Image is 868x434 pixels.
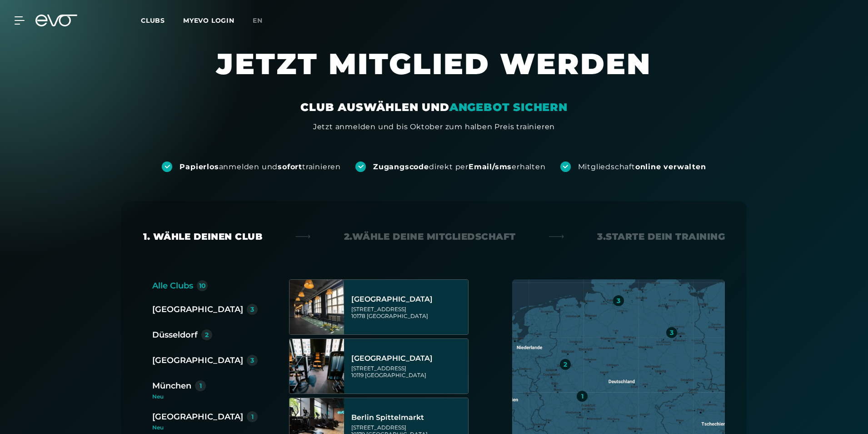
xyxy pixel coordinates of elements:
div: 3 [617,298,620,304]
strong: online verwalten [635,162,706,171]
div: Berlin Spittelmarkt [351,413,465,422]
div: 1 [251,414,254,420]
div: München [152,379,191,392]
div: [STREET_ADDRESS] 10178 [GEOGRAPHIC_DATA] [351,306,465,319]
span: Clubs [141,16,165,25]
div: [GEOGRAPHIC_DATA] [152,410,243,423]
img: Berlin Rosenthaler Platz [289,339,344,394]
div: Düsseldorf [152,328,198,341]
strong: Papierlos [180,162,219,171]
div: CLUB AUSWÄHLEN UND [300,100,567,115]
img: Berlin Alexanderplatz [289,280,344,334]
div: Alle Clubs [152,279,193,292]
div: Neu [152,394,265,399]
div: 3 [250,306,254,313]
div: 2. Wähle deine Mitgliedschaft [344,230,516,243]
a: MYEVO LOGIN [183,16,234,25]
div: 3 [670,329,673,336]
div: anmelden und trainieren [180,162,341,172]
strong: Email/sms [469,162,512,171]
div: Mitgliedschaft [578,162,706,172]
div: [GEOGRAPHIC_DATA] [152,354,243,367]
div: [GEOGRAPHIC_DATA] [351,354,465,363]
h1: JETZT MITGLIED WERDEN [161,45,707,100]
div: 1 [581,393,584,399]
span: en [253,16,263,25]
div: Neu [152,425,258,430]
strong: sofort [278,162,302,171]
div: [STREET_ADDRESS] 10119 [GEOGRAPHIC_DATA] [351,365,465,378]
div: 3 [250,357,254,363]
a: Clubs [141,16,183,25]
a: en [253,15,274,26]
div: 2 [564,361,567,368]
div: Jetzt anmelden und bis Oktober zum halben Preis trainieren [313,121,555,132]
em: ANGEBOT SICHERN [449,101,568,114]
div: 2 [205,332,209,338]
div: 10 [199,283,206,289]
div: 1. Wähle deinen Club [143,230,262,243]
strong: Zugangscode [373,162,429,171]
div: [GEOGRAPHIC_DATA] [152,303,243,316]
div: direkt per erhalten [373,162,545,172]
div: 3. Starte dein Training [597,230,725,243]
div: [GEOGRAPHIC_DATA] [351,295,465,304]
div: 1 [200,383,202,389]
